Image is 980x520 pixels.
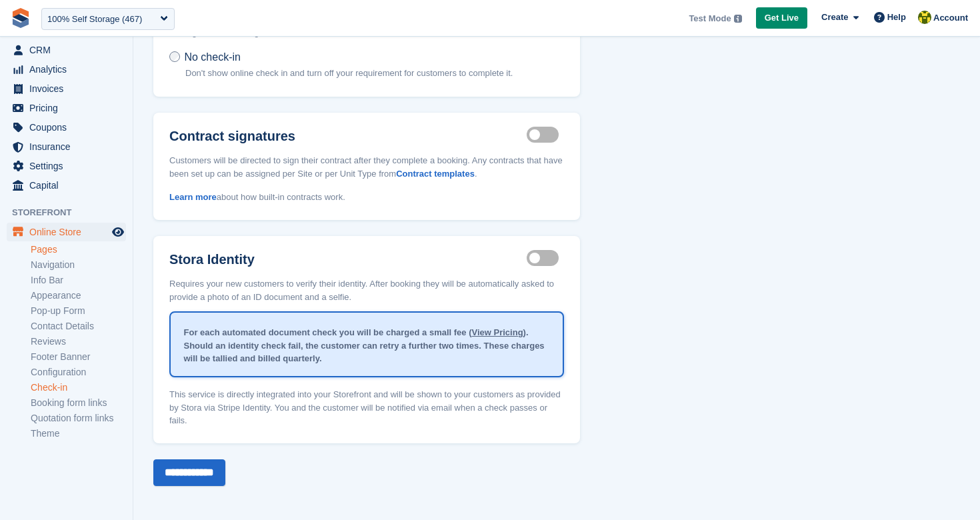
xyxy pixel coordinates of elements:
[396,169,475,179] a: Contract templates
[31,397,126,409] a: Booking form links
[169,252,527,267] label: Stora Identity
[31,427,126,440] a: Theme
[7,118,126,137] a: menu
[29,41,109,59] span: CRM
[29,157,109,175] span: Settings
[12,206,133,219] span: Storefront
[689,12,731,25] span: Test Mode
[11,8,31,28] img: stora-icon-8386f47178a22dfd0bd8f6a31ec36ba5ce8667c1dd55bd0f319d3a0aa187defe.svg
[185,67,513,80] p: Don't show online check in and turn off your requirement for customers to complete it.
[821,11,848,24] span: Create
[734,15,742,23] img: icon-info-grey-7440780725fd019a000dd9b08b2336e03edf1995a4989e88bcd33f0948082b44.svg
[7,60,126,79] a: menu
[169,51,180,62] input: No check-in Don't show online check in and turn off your requirement for customers to complete it.
[472,327,523,337] a: View Pricing
[169,269,564,303] p: Requires your new customers to verify their identity. After booking they will be automatically as...
[31,289,126,302] a: Appearance
[31,366,126,379] a: Configuration
[169,192,217,202] a: Learn more
[31,243,126,256] a: Pages
[887,11,906,24] span: Help
[169,183,564,204] p: about how built-in contracts work.
[169,146,564,180] p: Customers will be directed to sign their contract after they complete a booking. Any contracts th...
[7,157,126,175] a: menu
[29,60,109,79] span: Analytics
[29,223,109,241] span: Online Store
[169,380,564,427] p: This service is directly integrated into your Storefront and will be shown to your customers as p...
[29,79,109,98] span: Invoices
[31,412,126,425] a: Quotation form links
[31,335,126,348] a: Reviews
[31,320,126,333] a: Contact Details
[933,11,968,25] span: Account
[184,51,240,63] span: No check-in
[7,137,126,156] a: menu
[29,137,109,156] span: Insurance
[756,7,807,29] a: Get Live
[527,134,564,136] label: Integrated contract signing enabled
[47,13,142,26] div: 100% Self Storage (467)
[31,381,126,394] a: Check-in
[765,11,799,25] span: Get Live
[7,176,126,195] a: menu
[31,351,126,363] a: Footer Banner
[918,11,931,24] img: Rob Sweeney
[7,41,126,59] a: menu
[527,257,564,259] label: Identity proof enabled
[7,223,126,241] a: menu
[31,259,126,271] a: Navigation
[171,315,563,376] div: For each automated document check you will be charged a small fee ( ). Should an identity check f...
[29,99,109,117] span: Pricing
[7,99,126,117] a: menu
[29,176,109,195] span: Capital
[31,274,126,287] a: Info Bar
[169,129,527,144] label: Contract signatures
[7,79,126,98] a: menu
[110,224,126,240] a: Preview store
[31,305,126,317] a: Pop-up Form
[29,118,109,137] span: Coupons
